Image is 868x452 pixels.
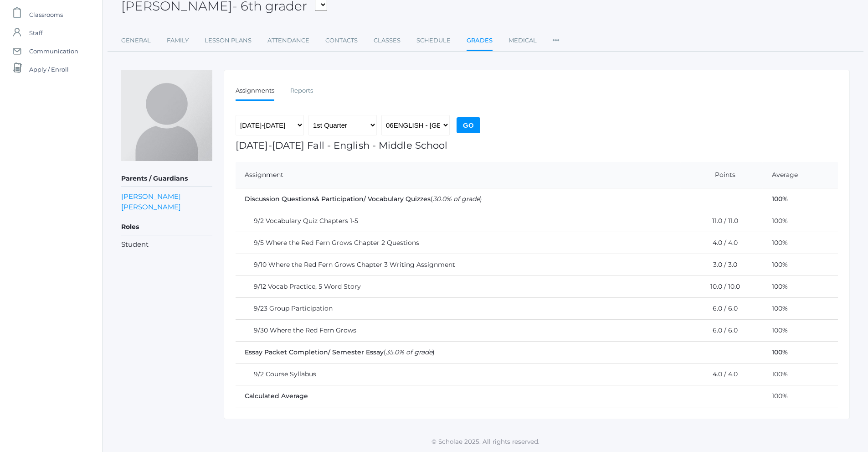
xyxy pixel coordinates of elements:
[121,219,212,235] h5: Roles
[763,364,838,385] td: 100%
[681,210,763,232] td: 11.0 / 11.0
[205,31,252,50] a: Lesson Plans
[236,232,681,254] td: 9/5 Where the Red Fern Grows Chapter 2 Questions
[245,195,431,203] span: Discussion Questions& Participation/ Vocabulary Quizzes
[267,31,309,50] a: Attendance
[121,31,151,50] a: General
[121,202,181,212] a: [PERSON_NAME]
[29,60,69,78] span: Apply / Enroll
[236,276,681,298] td: 9/12 Vocab Practice, 5 Word Story
[763,210,838,232] td: 100%
[29,5,63,24] span: Classrooms
[290,82,313,100] a: Reports
[236,140,838,151] h1: [DATE]-[DATE] Fall - English - Middle School
[681,232,763,254] td: 4.0 / 4.0
[763,298,838,320] td: 100%
[763,385,838,407] td: 100%
[121,171,212,187] h5: Parents / Guardians
[325,31,358,50] a: Contacts
[121,70,212,161] img: Chase Farnes
[763,320,838,342] td: 100%
[374,31,401,50] a: Classes
[681,254,763,276] td: 3.0 / 3.0
[763,162,838,188] th: Average
[236,342,763,364] td: ( )
[236,320,681,342] td: 9/30 Where the Red Fern Grows
[29,24,42,42] span: Staff
[508,31,537,50] a: Medical
[763,276,838,298] td: 100%
[386,348,432,356] em: 35.0% of grade
[121,239,212,250] li: Student
[763,254,838,276] td: 100%
[681,364,763,385] td: 4.0 / 4.0
[763,342,838,364] td: 100%
[236,298,681,320] td: 9/23 Group Participation
[236,254,681,276] td: 9/10 Where the Red Fern Grows Chapter 3 Writing Assignment
[681,298,763,320] td: 6.0 / 6.0
[167,31,189,50] a: Family
[103,437,868,446] p: © Scholae 2025. All rights reserved.
[236,210,681,232] td: 9/2 Vocabulary Quiz Chapters 1-5
[29,42,78,60] span: Communication
[245,348,384,356] span: Essay Packet Completion/ Semester Essay
[236,188,763,210] td: ( )
[236,82,274,101] a: Assignments
[236,385,763,407] td: Calculated Average
[681,162,763,188] th: Points
[467,31,493,51] a: Grades
[121,191,181,202] a: [PERSON_NAME]
[763,232,838,254] td: 100%
[457,117,480,133] input: Go
[681,320,763,342] td: 6.0 / 6.0
[433,195,480,203] em: 30.0% of grade
[681,276,763,298] td: 10.0 / 10.0
[236,162,681,188] th: Assignment
[416,31,451,50] a: Schedule
[763,188,838,210] td: 100%
[236,364,681,385] td: 9/2 Course Syllabus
